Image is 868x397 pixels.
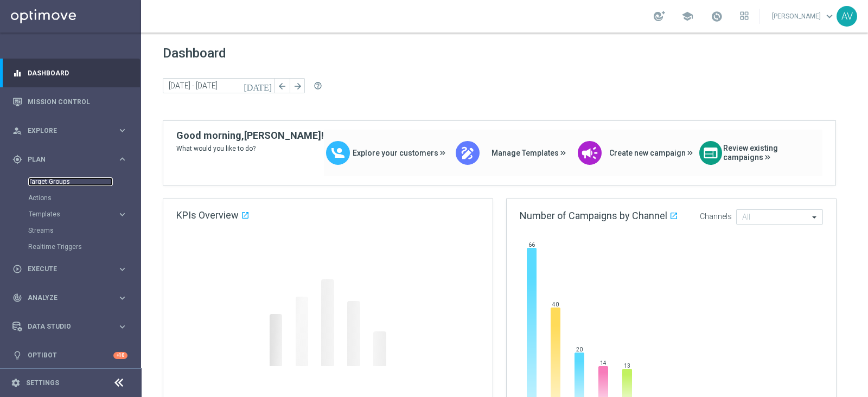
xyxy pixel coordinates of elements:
[29,211,106,217] span: Templates
[12,293,117,303] div: Analyze
[12,265,128,273] button: play_circle_outline Execute keyboard_arrow_right
[28,222,140,239] div: Streams
[837,6,857,27] div: AV
[26,380,59,386] a: Settings
[681,10,693,22] span: school
[12,155,128,164] button: gps_fixed Plan keyboard_arrow_right
[771,8,837,24] a: [PERSON_NAME]keyboard_arrow_down
[12,264,22,274] i: play_circle_outline
[12,126,128,135] button: person_search Explore keyboard_arrow_right
[117,209,127,220] i: keyboard_arrow_right
[28,323,117,330] span: Data Studio
[28,226,113,235] a: Streams
[28,194,113,202] a: Actions
[28,239,140,255] div: Realtime Triggers
[12,87,127,116] div: Mission Control
[12,59,127,87] div: Dashboard
[117,322,127,332] i: keyboard_arrow_right
[12,341,127,370] div: Optibot
[12,322,117,331] div: Data Studio
[12,98,128,106] button: Mission Control
[28,190,140,206] div: Actions
[117,293,127,303] i: keyboard_arrow_right
[117,154,127,164] i: keyboard_arrow_right
[28,87,127,116] a: Mission Control
[12,126,22,136] i: person_search
[12,155,117,164] div: Plan
[28,242,113,251] a: Realtime Triggers
[12,293,22,303] i: track_changes
[28,206,140,222] div: Templates
[28,174,140,190] div: Target Groups
[28,294,117,301] span: Analyze
[28,177,113,186] a: Target Groups
[12,68,22,78] i: equalizer
[28,59,127,87] a: Dashboard
[28,266,117,272] span: Execute
[113,352,127,359] div: +10
[117,264,127,274] i: keyboard_arrow_right
[12,322,128,331] button: Data Studio keyboard_arrow_right
[12,155,22,164] i: gps_fixed
[12,350,22,360] i: lightbulb
[28,156,117,163] span: Plan
[11,378,21,388] i: settings
[12,69,128,78] button: equalizer Dashboard
[28,341,113,370] a: Optibot
[824,10,835,22] span: keyboard_arrow_down
[28,210,128,219] button: Templates keyboard_arrow_right
[28,127,117,134] span: Explore
[12,351,128,360] button: lightbulb Optibot +10
[29,211,117,217] div: Templates
[117,125,127,136] i: keyboard_arrow_right
[12,264,117,274] div: Execute
[12,293,128,302] button: track_changes Analyze keyboard_arrow_right
[12,126,117,136] div: Explore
